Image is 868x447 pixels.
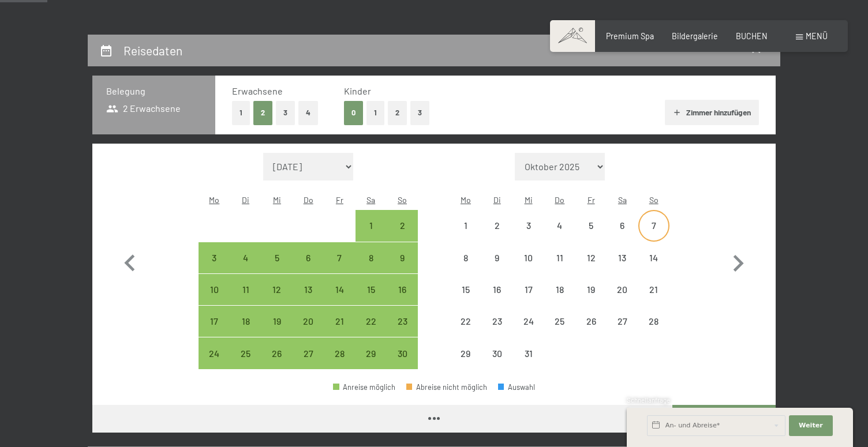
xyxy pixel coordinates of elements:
[230,242,261,273] div: Anreise möglich
[199,274,230,305] div: Mon Nov 10 2025
[261,274,293,305] div: Wed Nov 12 2025
[450,242,481,273] div: Mon Dec 08 2025
[324,274,355,305] div: Anreise möglich
[293,242,324,273] div: Thu Nov 06 2025
[607,274,638,305] div: Anreise nicht möglich
[481,242,512,273] div: Anreise nicht möglich
[324,337,355,369] div: Fri Nov 28 2025
[588,195,595,205] abbr: Freitag
[672,31,718,41] span: Bildergalerie
[608,221,637,250] div: 6
[544,210,575,241] div: Thu Dec 04 2025
[261,306,293,337] div: Anreise möglich
[387,210,418,241] div: Sun Nov 02 2025
[106,102,181,115] span: 2 Erwachsene
[387,306,418,337] div: Sun Nov 23 2025
[450,242,481,273] div: Anreise nicht möglich
[607,306,638,337] div: Sat Dec 27 2025
[638,242,669,273] div: Sun Dec 14 2025
[638,210,669,241] div: Anreise nicht möglich
[356,210,387,241] div: Anreise möglich
[357,221,386,250] div: 1
[512,210,544,241] div: Anreise nicht möglich
[607,242,638,273] div: Sat Dec 13 2025
[451,349,480,378] div: 29
[544,242,575,273] div: Anreise nicht möglich
[512,274,544,305] div: Wed Dec 17 2025
[481,306,512,337] div: Anreise nicht möglich
[387,210,418,241] div: Anreise möglich
[514,317,542,345] div: 24
[231,317,260,345] div: 18
[293,306,324,337] div: Thu Nov 20 2025
[356,274,387,305] div: Sat Nov 15 2025
[387,242,418,273] div: Anreise möglich
[387,242,418,273] div: Sun Nov 09 2025
[261,337,293,369] div: Anreise möglich
[261,242,293,273] div: Anreise möglich
[261,306,293,337] div: Wed Nov 19 2025
[545,285,574,314] div: 18
[293,337,324,369] div: Anreise möglich
[230,337,261,369] div: Tue Nov 25 2025
[544,242,575,273] div: Thu Dec 11 2025
[545,221,574,250] div: 4
[230,274,261,305] div: Anreise möglich
[293,274,324,305] div: Anreise möglich
[450,337,481,369] div: Mon Dec 29 2025
[357,349,386,378] div: 29
[113,153,147,370] button: Vorheriger Monat
[356,306,387,337] div: Sat Nov 22 2025
[577,317,605,345] div: 26
[276,101,295,125] button: 3
[230,274,261,305] div: Tue Nov 11 2025
[273,195,281,205] abbr: Mittwoch
[242,195,249,205] abbr: Dienstag
[799,421,823,430] span: Weiter
[638,274,669,305] div: Sun Dec 21 2025
[607,210,638,241] div: Anreise nicht möglich
[512,306,544,337] div: Wed Dec 24 2025
[514,253,542,282] div: 10
[482,317,511,345] div: 23
[209,195,219,205] abbr: Montag
[639,253,668,282] div: 14
[649,195,659,205] abbr: Sonntag
[498,384,535,391] div: Auswahl
[721,153,755,370] button: Nächster Monat
[639,317,668,345] div: 28
[357,285,386,314] div: 15
[388,221,417,250] div: 2
[344,85,371,96] span: Kinder
[493,195,501,205] abbr: Dienstag
[482,285,511,314] div: 16
[232,101,250,125] button: 1
[356,337,387,369] div: Anreise möglich
[481,337,512,369] div: Tue Dec 30 2025
[525,195,533,205] abbr: Mittwoch
[294,317,323,345] div: 20
[607,274,638,305] div: Sat Dec 20 2025
[638,242,669,273] div: Anreise nicht möglich
[451,317,480,345] div: 22
[575,274,607,305] div: Fri Dec 19 2025
[387,274,418,305] div: Anreise möglich
[232,85,283,96] span: Erwachsene
[230,306,261,337] div: Tue Nov 18 2025
[356,274,387,305] div: Anreise möglich
[263,317,291,345] div: 19
[356,242,387,273] div: Sat Nov 08 2025
[482,221,511,250] div: 2
[450,306,481,337] div: Mon Dec 22 2025
[200,317,229,345] div: 17
[387,306,418,337] div: Anreise möglich
[293,274,324,305] div: Thu Nov 13 2025
[575,210,607,241] div: Fri Dec 05 2025
[230,306,261,337] div: Anreise möglich
[230,337,261,369] div: Anreise möglich
[294,253,323,282] div: 6
[512,274,544,305] div: Anreise nicht möglich
[199,242,230,273] div: Anreise möglich
[324,242,355,273] div: Fri Nov 07 2025
[575,210,607,241] div: Anreise nicht möglich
